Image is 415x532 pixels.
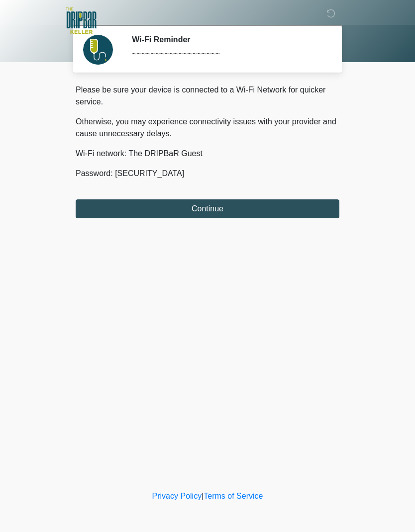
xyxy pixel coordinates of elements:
[83,35,113,65] img: Agent Avatar
[76,116,339,140] p: Otherwise, you may experience connectivity issues with your provider and cause unnecessary delays.
[76,168,339,179] p: Password: [SECURITY_DATA]
[152,492,202,500] a: Privacy Policy
[66,7,97,34] img: The DRIPBaR - Keller Logo
[76,199,339,218] button: Continue
[76,84,339,108] p: Please be sure your device is connected to a Wi-Fi Network for quicker service.
[204,492,263,500] a: Terms of Service
[202,492,204,500] a: |
[132,48,324,60] div: ~~~~~~~~~~~~~~~~~~~
[76,148,339,160] p: Wi-Fi network: The DRIPBaR Guest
